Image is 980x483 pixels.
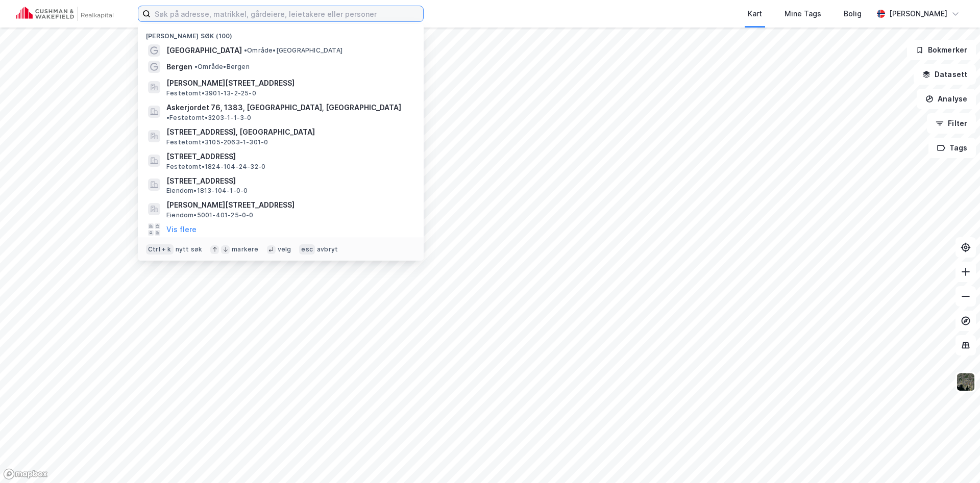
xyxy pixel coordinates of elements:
span: [STREET_ADDRESS] [166,175,411,187]
div: Bolig [844,8,862,20]
button: Filter [927,113,976,134]
div: Mine Tags [785,8,821,20]
button: Tags [928,138,976,158]
span: [STREET_ADDRESS], [GEOGRAPHIC_DATA] [166,126,411,138]
span: Festetomt • 1824-104-24-32-0 [166,163,265,171]
input: Søk på adresse, matrikkel, gårdeiere, leietakere eller personer [151,6,423,21]
img: cushman-wakefield-realkapital-logo.202ea83816669bd177139c58696a8fa1.svg [16,7,113,21]
span: Festetomt • 3105-2063-1-301-0 [166,138,268,146]
div: esc [299,244,315,255]
span: • [166,114,169,121]
div: markere [232,245,258,253]
div: Kontrollprogram for chat [929,434,980,483]
iframe: Chat Widget [929,434,980,483]
button: Bokmerker [907,40,976,60]
div: [PERSON_NAME] søk (100) [138,24,424,42]
img: 9k= [956,372,975,392]
span: [PERSON_NAME][STREET_ADDRESS] [166,77,411,89]
span: • [194,63,198,70]
div: Ctrl + k [146,244,174,255]
span: [STREET_ADDRESS] [166,150,411,163]
div: Kart [748,8,762,20]
div: [PERSON_NAME] [889,8,947,20]
span: Eiendom • 5001-401-25-0-0 [166,211,254,219]
a: Mapbox homepage [3,468,48,480]
span: Bergen [166,61,192,73]
span: [PERSON_NAME][STREET_ADDRESS] [166,199,411,211]
span: Område • [GEOGRAPHIC_DATA] [244,46,342,55]
span: Festetomt • 3203-1-1-3-0 [166,114,252,122]
button: Analyse [917,89,976,109]
button: Vis flere [166,223,197,236]
span: Eiendom • 1813-104-1-0-0 [166,187,248,195]
div: velg [278,245,291,253]
button: Datasett [914,64,976,85]
span: Askerjordet 76, 1383, [GEOGRAPHIC_DATA], [GEOGRAPHIC_DATA] [166,101,401,114]
span: Festetomt • 3901-13-2-25-0 [166,89,256,97]
div: nytt søk [176,245,203,253]
span: Område • Bergen [194,63,250,71]
div: avbryt [317,245,338,253]
span: • [244,46,247,54]
span: [GEOGRAPHIC_DATA] [166,44,242,57]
